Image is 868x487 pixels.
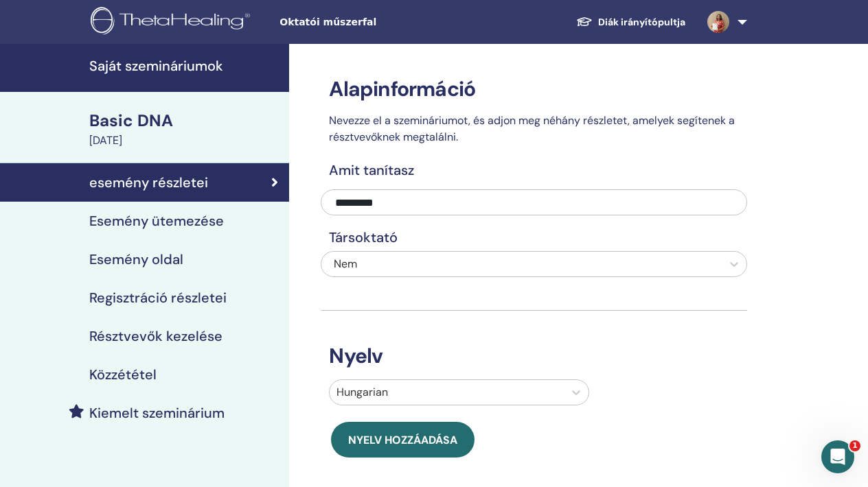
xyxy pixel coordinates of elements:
div: Basic DNA [89,109,281,132]
h4: Esemény oldal [89,251,183,268]
span: Nem [334,257,357,271]
button: Nyelv hozzáadása [331,422,475,458]
h4: Regisztráció részletei [89,289,227,306]
h4: Társoktató [321,229,747,246]
img: default.jpg [707,11,729,33]
span: 1 [849,440,860,451]
h4: Kiemelt szeminárium [89,405,225,421]
h4: Közzététel [89,366,157,383]
h4: Saját szemináriumok [89,58,281,74]
p: Nevezze el a szemináriumot, és adjon meg néhány részletet, amelyek segítenek a résztvevőknek megt... [321,112,747,145]
div: [DATE] [89,132,281,149]
h3: Alapinformáció [321,77,747,102]
img: logo.png [91,7,255,38]
h4: Résztvevők kezelése [89,328,222,344]
span: Oktatói műszerfal [279,15,486,29]
a: Diák irányítópultja [565,10,696,35]
h4: Amit tanítasz [321,162,747,178]
iframe: Intercom live chat [821,440,854,473]
a: Basic DNA[DATE] [81,109,289,149]
span: Nyelv hozzáadása [348,433,457,447]
h4: esemény részletei [89,174,208,191]
h3: Nyelv [321,344,747,368]
img: graduation-cap-white.svg [576,16,593,27]
h4: Esemény ütemezése [89,213,224,229]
